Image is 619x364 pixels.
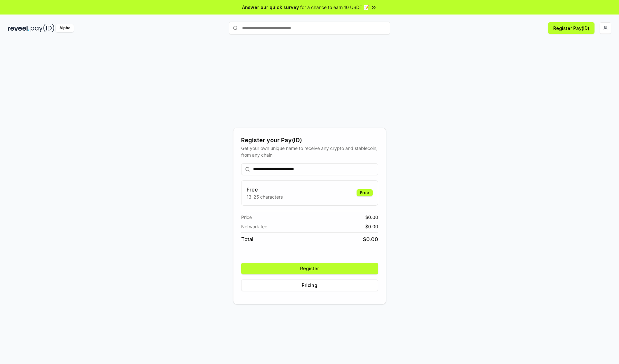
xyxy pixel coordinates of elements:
[247,186,283,193] h3: Free
[300,4,369,11] span: for a chance to earn 10 USDT 📝
[31,24,54,32] img: pay_id
[241,214,252,221] span: Price
[247,193,283,200] p: 13-25 characters
[241,145,378,158] div: Get your own unique name to receive any crypto and stablecoin, from any chain
[241,280,378,291] button: Pricing
[548,22,594,34] button: Register Pay(ID)
[363,235,378,243] span: $ 0.00
[8,24,29,32] img: reveel_dark
[365,214,378,221] span: $ 0.00
[357,189,373,196] div: Free
[241,136,378,145] div: Register your Pay(ID)
[365,223,378,230] span: $ 0.00
[241,263,378,274] button: Register
[242,4,299,11] span: Answer our quick survey
[241,235,253,243] span: Total
[56,24,74,32] div: Alpha
[241,223,267,230] span: Network fee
